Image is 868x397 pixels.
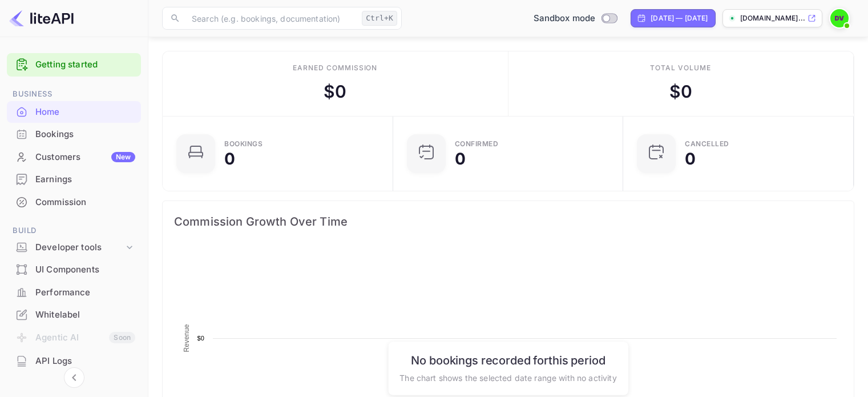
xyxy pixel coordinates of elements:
div: CustomersNew [7,146,141,169]
div: Confirmed [455,141,499,147]
div: Earnings [35,173,135,186]
div: Developer tools [7,238,141,258]
input: Search (e.g. bookings, documentation) [185,7,357,30]
a: Bookings [7,123,141,145]
a: Performance [7,282,141,303]
h6: No bookings recorded for this period [399,353,616,367]
div: API Logs [7,350,141,372]
a: CustomersNew [7,146,141,167]
div: Click to change the date range period [631,9,715,27]
div: New [111,152,135,162]
div: Commission [7,191,141,214]
img: LiteAPI logo [9,9,74,27]
div: 0 [685,151,696,167]
span: Build [7,224,141,237]
a: Commission [7,191,141,212]
text: $0 [197,335,204,342]
button: Collapse navigation [64,367,84,388]
a: Getting started [35,58,135,71]
div: Performance [7,282,141,304]
div: Bookings [224,141,263,147]
div: 0 [455,151,466,167]
a: API Logs [7,350,141,371]
div: Whitelabel [35,308,135,322]
div: Commission [35,196,135,209]
div: $ 0 [324,79,346,105]
a: UI Components [7,259,141,280]
div: Performance [35,286,135,299]
img: Dongo Victory [830,9,849,27]
a: Home [7,101,141,122]
div: UI Components [35,263,135,276]
div: Earned commission [293,63,377,73]
div: Bookings [35,128,135,141]
p: [DOMAIN_NAME]... [740,13,805,23]
div: Whitelabel [7,304,141,326]
div: Switch to Production mode [529,12,622,25]
div: 0 [224,151,235,167]
div: Ctrl+K [362,11,397,26]
p: The chart shows the selected date range with no activity [399,371,616,383]
div: Earnings [7,169,141,191]
div: Developer tools [35,241,124,254]
div: Total volume [650,63,711,73]
div: Bookings [7,123,141,146]
a: Whitelabel [7,304,141,325]
span: Commission Growth Over Time [174,212,842,231]
span: Business [7,88,141,101]
div: Home [7,101,141,123]
div: $ 0 [669,79,692,105]
a: Earnings [7,169,141,190]
div: Home [35,106,135,119]
div: [DATE] — [DATE] [651,13,708,23]
text: Revenue [183,324,191,352]
div: API Logs [35,355,135,368]
div: UI Components [7,259,141,281]
span: Sandbox mode [534,12,596,25]
div: Customers [35,151,135,164]
div: CANCELLED [685,141,729,147]
div: Getting started [7,53,141,77]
